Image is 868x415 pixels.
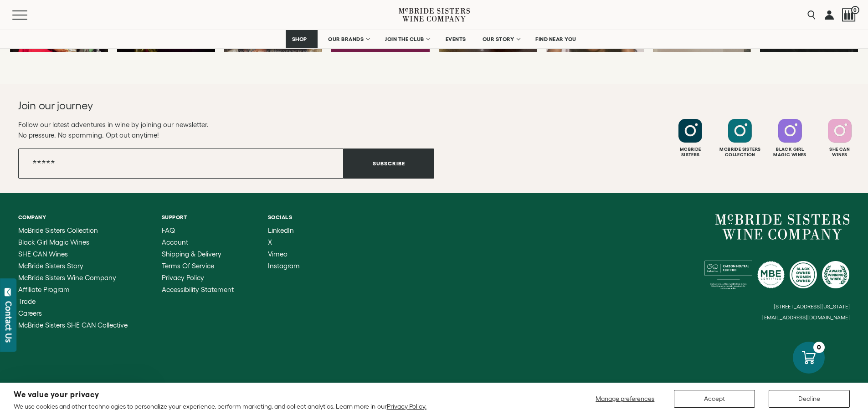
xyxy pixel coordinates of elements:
[816,119,863,158] a: Follow SHE CAN Wines on Instagram She CanWines
[18,226,98,234] span: McBride Sisters Collection
[344,149,434,179] button: Subscribe
[162,250,221,258] span: Shipping & Delivery
[162,238,188,246] span: Account
[766,147,814,158] div: Black Girl Magic Wines
[18,298,128,305] a: Trade
[18,98,392,113] h2: Join our journey
[816,147,863,158] div: She Can Wines
[762,314,850,321] small: [EMAIL_ADDRESS][DOMAIN_NAME]
[268,227,300,234] a: LinkedIn
[590,390,660,408] button: Manage preferences
[18,250,68,258] span: SHE CAN Wines
[529,30,582,48] a: FIND NEAR YOU
[268,250,288,258] span: Vimeo
[774,303,850,309] small: [STREET_ADDRESS][US_STATE]
[18,274,128,282] a: McBride Sisters Wine Company
[535,36,576,42] span: FIND NEAR YOU
[162,239,234,246] a: Account
[483,36,514,42] span: OUR STORY
[268,262,300,270] span: Instagram
[18,251,128,258] a: SHE CAN Wines
[18,322,128,329] a: McBride Sisters SHE CAN Collective
[18,297,36,305] span: Trade
[322,30,375,48] a: OUR BRANDS
[14,391,426,399] h2: We value your privacy
[328,36,364,42] span: OUR BRANDS
[18,119,434,140] p: Follow our latest adventures in wine by joining our newsletter. No pressure. No spamming. Opt out...
[18,227,128,234] a: McBride Sisters Collection
[268,251,300,258] a: Vimeo
[162,274,204,282] span: Privacy Policy
[716,119,764,158] a: Follow McBride Sisters Collection on Instagram Mcbride SistersCollection
[18,239,128,246] a: Black Girl Magic Wines
[162,274,234,282] a: Privacy Policy
[12,10,45,20] button: Mobile Menu Trigger
[286,30,318,48] a: SHOP
[18,309,42,317] span: Careers
[268,239,300,246] a: X
[477,30,525,48] a: OUR STORY
[18,310,128,317] a: Careers
[162,286,234,293] a: Accessibility Statement
[715,214,850,240] a: McBride Sisters Wine Company
[385,36,424,42] span: JOIN THE CLUB
[14,402,426,410] p: We use cookies and other technologies to personalize your experience, perform marketing, and coll...
[162,262,214,270] span: Terms of Service
[4,301,13,343] div: Contact Us
[268,262,300,270] a: Instagram
[18,262,128,270] a: McBride Sisters Story
[268,238,272,246] span: X
[766,119,814,158] a: Follow Black Girl Magic Wines on Instagram Black GirlMagic Wines
[18,286,70,293] span: Affiliate Program
[162,251,234,258] a: Shipping & Delivery
[851,6,859,14] span: 0
[440,30,472,48] a: EVENTS
[18,149,344,179] input: Email
[674,390,755,408] button: Accept
[667,119,714,158] a: Follow McBride Sisters on Instagram McbrideSisters
[268,226,294,234] span: LinkedIn
[18,238,89,246] span: Black Girl Magic Wines
[379,30,435,48] a: JOIN THE CLUB
[18,262,83,270] span: McBride Sisters Story
[162,227,234,234] a: FAQ
[769,390,850,408] button: Decline
[162,262,234,270] a: Terms of Service
[18,274,116,282] span: McBride Sisters Wine Company
[387,403,426,410] a: Privacy Policy.
[292,36,307,42] span: SHOP
[18,286,128,293] a: Affiliate Program
[446,36,466,42] span: EVENTS
[667,147,714,158] div: Mcbride Sisters
[596,395,654,402] span: Manage preferences
[162,226,175,234] span: FAQ
[716,147,764,158] div: Mcbride Sisters Collection
[813,342,825,353] div: 0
